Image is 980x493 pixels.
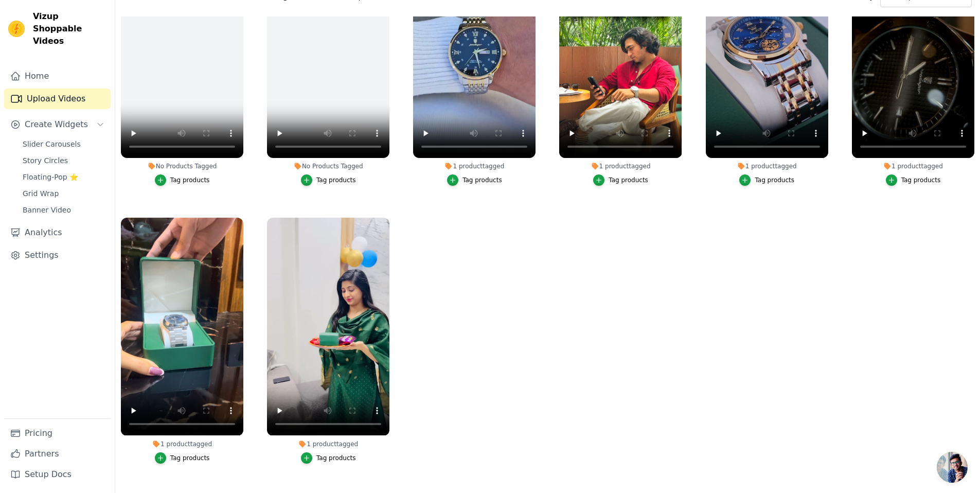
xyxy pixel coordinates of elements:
[33,10,106,47] span: Vizup Shoppable Videos
[23,205,71,215] span: Banner Video
[121,162,243,170] div: No Products Tagged
[901,176,941,184] div: Tag products
[121,440,243,448] div: 1 product tagged
[23,139,81,149] span: Slider Carousels
[413,162,536,170] div: 1 product tagged
[4,66,111,86] a: Home
[23,172,78,182] span: Floating-Pop ⭐
[8,21,25,37] img: Vizup
[852,162,974,170] div: 1 product tagged
[16,186,111,201] a: Grid Wrap
[16,203,111,217] a: Banner Video
[301,174,356,186] button: Tag products
[706,162,828,170] div: 1 product tagged
[4,222,111,243] a: Analytics
[267,440,389,448] div: 1 product tagged
[4,423,111,444] a: Pricing
[155,452,210,464] button: Tag products
[4,245,111,266] a: Settings
[267,162,389,170] div: No Products Tagged
[23,155,68,166] span: Story Circles
[609,176,648,184] div: Tag products
[155,174,210,186] button: Tag products
[25,118,88,131] span: Create Widgets
[170,454,210,462] div: Tag products
[4,89,111,109] a: Upload Videos
[16,170,111,184] a: Floating-Pop ⭐
[316,176,356,184] div: Tag products
[559,162,682,170] div: 1 product tagged
[170,176,210,184] div: Tag products
[739,174,794,186] button: Tag products
[316,454,356,462] div: Tag products
[593,174,648,186] button: Tag products
[23,188,59,199] span: Grid Wrap
[755,176,794,184] div: Tag products
[4,444,111,464] a: Partners
[462,176,502,184] div: Tag products
[4,114,111,135] button: Create Widgets
[16,153,111,168] a: Story Circles
[447,174,502,186] button: Tag products
[937,452,968,483] a: Open chat
[301,452,356,464] button: Tag products
[4,464,111,485] a: Setup Docs
[16,137,111,151] a: Slider Carousels
[886,174,941,186] button: Tag products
